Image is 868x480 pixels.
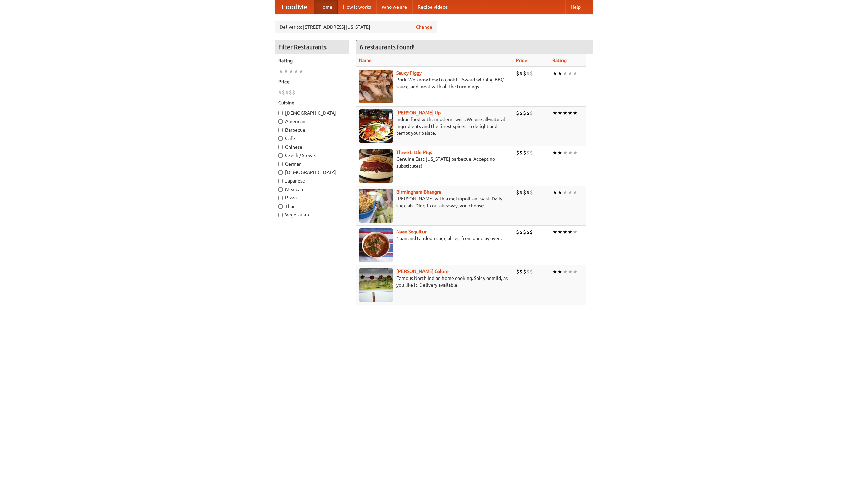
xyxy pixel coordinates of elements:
[359,109,393,143] img: curryup.jpg
[552,70,557,77] li: ★
[557,228,563,236] li: ★
[573,268,578,275] li: ★
[275,21,437,33] div: Deliver to: [STREET_ADDRESS][US_STATE]
[523,228,526,236] li: $
[523,268,526,275] li: $
[376,0,412,14] a: Who we are
[412,0,453,14] a: Recipe videos
[516,149,519,156] li: $
[278,78,346,85] h5: Price
[278,213,283,217] input: Vegetarian
[568,149,573,156] li: ★
[526,268,530,275] li: $
[278,57,346,64] h5: Rating
[516,70,519,77] li: $
[278,127,346,133] label: Barbecue
[573,70,578,77] li: ★
[278,162,283,166] input: German
[565,0,586,14] a: Help
[552,109,557,117] li: ★
[292,89,295,96] li: $
[278,204,283,209] input: Thai
[530,189,533,196] li: $
[563,189,568,196] li: ★
[278,68,283,75] li: ★
[526,70,530,77] li: $
[278,196,283,200] input: Pizza
[278,169,346,176] label: [DEMOGRAPHIC_DATA]
[519,189,523,196] li: $
[278,179,283,183] input: Japanese
[563,109,568,117] li: ★
[573,109,578,117] li: ★
[278,152,346,159] label: Czech / Slovak
[278,136,283,141] input: Cafe
[530,70,533,77] li: $
[278,119,283,124] input: American
[396,189,441,195] a: Birmingham Bhangra
[573,189,578,196] li: ★
[557,149,563,156] li: ★
[396,150,432,155] b: Three Little Pigs
[516,189,519,196] li: $
[557,70,563,77] li: ★
[359,195,511,209] p: [PERSON_NAME] with a metropolitan twist. Daily specials. Dine-in or takeaway, you choose.
[516,268,519,275] li: $
[396,70,422,76] b: Saucy Piggy
[563,149,568,156] li: ★
[294,68,299,75] li: ★
[530,109,533,117] li: $
[557,189,563,196] li: ★
[563,70,568,77] li: ★
[519,228,523,236] li: $
[359,235,511,242] p: Naan and tandoori specialties, from our clay oven.
[289,68,294,75] li: ★
[278,153,283,158] input: Czech / Slovak
[396,269,449,274] a: [PERSON_NAME] Galore
[338,0,376,14] a: How it works
[359,70,393,103] img: saucy.jpg
[573,149,578,156] li: ★
[523,109,526,117] li: $
[278,187,283,192] input: Mexican
[516,109,519,117] li: $
[530,228,533,236] li: $
[359,116,511,136] p: Indian food with a modern twist. We use all-natural ingredients and the finest spices to delight ...
[275,40,349,54] h4: Filter Restaurants
[396,229,427,234] a: Naan Sequitur
[563,268,568,275] li: ★
[552,149,557,156] li: ★
[278,111,283,115] input: [DEMOGRAPHIC_DATA]
[278,177,346,184] label: Japanese
[359,275,511,288] p: Famous North Indian home cooking. Spicy or mild, as you like it. Delivery available.
[359,268,393,302] img: currygalore.jpg
[278,110,346,116] label: [DEMOGRAPHIC_DATA]
[278,135,346,142] label: Cafe
[282,89,285,96] li: $
[360,44,415,50] ng-pluralize: 6 restaurants found!
[516,228,519,236] li: $
[278,99,346,106] h5: Cuisine
[552,228,557,236] li: ★
[314,0,338,14] a: Home
[557,268,563,275] li: ★
[523,189,526,196] li: $
[557,109,563,117] li: ★
[568,268,573,275] li: ★
[278,203,346,210] label: Thai
[285,89,289,96] li: $
[283,68,289,75] li: ★
[552,268,557,275] li: ★
[519,149,523,156] li: $
[568,228,573,236] li: ★
[359,189,393,223] img: bhangra.jpg
[278,118,346,125] label: American
[568,70,573,77] li: ★
[573,228,578,236] li: ★
[278,128,283,132] input: Barbecue
[568,189,573,196] li: ★
[519,70,523,77] li: $
[516,58,527,63] a: Price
